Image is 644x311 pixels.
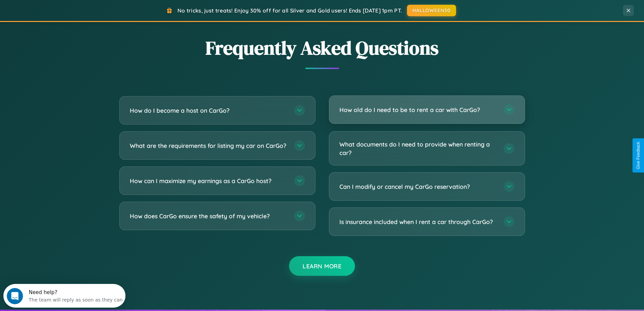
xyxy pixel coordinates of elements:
div: Need help? [25,6,119,11]
iframe: Intercom live chat [7,288,23,304]
h3: Can I modify or cancel my CarGo reservation? [339,182,497,191]
h3: What are the requirements for listing my car on CarGo? [130,141,287,150]
div: Give Feedback [636,142,641,169]
button: Learn More [289,256,355,276]
h3: Is insurance included when I rent a car through CarGo? [339,218,497,226]
div: Open Intercom Messenger [3,3,126,21]
h2: Frequently Asked Questions [119,35,525,61]
h3: How can I maximize my earnings as a CarGo host? [130,177,287,185]
h3: How old do I need to be to rent a car with CarGo? [339,106,497,114]
h3: How does CarGo ensure the safety of my vehicle? [130,212,287,220]
h3: What documents do I need to provide when renting a car? [339,140,497,157]
div: The team will reply as soon as they can [25,11,119,18]
button: HALLOWEEN30 [407,5,456,16]
span: No tricks, just treats! Enjoy 30% off for all Silver and Gold users! Ends [DATE] 1pm PT. [177,7,402,14]
h3: How do I become a host on CarGo? [130,106,287,115]
iframe: Intercom live chat discovery launcher [3,284,125,308]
